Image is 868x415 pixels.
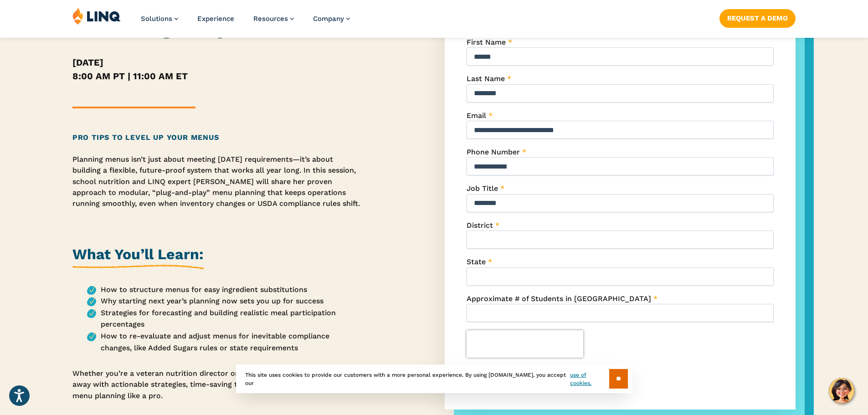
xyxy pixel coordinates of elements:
[719,7,796,27] nav: Button Navigation
[72,132,361,143] h2: Pro Tips to Level Up Your Menus
[72,56,361,69] h5: [DATE]
[197,15,234,23] a: Experience
[313,15,344,23] span: Company
[829,378,854,404] button: Hello, have a question? Let’s chat.
[87,330,361,354] li: How to re-evaluate and adjust menus for inevitable compliance changes, like Added Sugars rules or...
[141,7,350,37] nav: Primary Navigation
[72,69,361,83] h5: 8:00 AM PT | 11:00 AM ET
[467,294,651,303] span: Approximate # of Students in [GEOGRAPHIC_DATA]
[87,284,361,296] li: How to structure menus for easy ingredient substitutions
[313,15,350,23] a: Company
[253,15,294,23] a: Resources
[87,307,361,330] li: Strategies for forecasting and building realistic meal participation percentages
[719,9,796,27] a: Request a Demo
[467,111,486,120] span: Email
[236,364,632,393] div: This site uses cookies to provide our customers with a more personal experience. By using [DOMAIN...
[467,221,493,230] span: District
[141,15,178,23] a: Solutions
[467,184,498,193] span: Job Title
[72,368,361,401] p: Whether you’re a veteran nutrition director or just starting out, you’ll walk away with actionabl...
[72,7,121,25] img: LINQ | K‑12 Software
[467,148,520,156] span: Phone Number
[141,15,172,23] span: Solutions
[87,295,361,307] li: Why starting next year’s planning now sets you up for success
[467,38,506,46] span: First Name
[72,154,361,210] p: Planning menus isn’t just about meeting [DATE] requirements—it’s about building a flexible, futur...
[467,330,583,358] iframe: reCAPTCHA
[570,371,609,387] a: use of cookies.
[467,257,486,266] span: State
[253,15,288,23] span: Resources
[467,74,505,83] span: Last Name
[72,244,204,269] h2: What You’ll Learn:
